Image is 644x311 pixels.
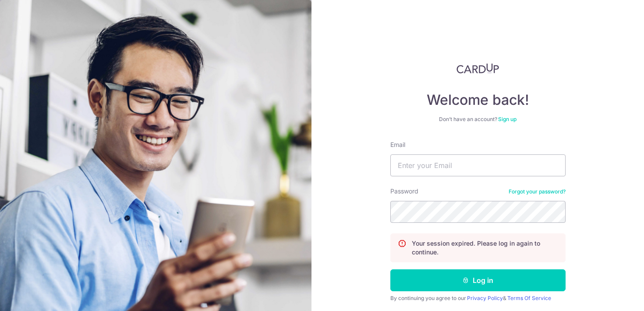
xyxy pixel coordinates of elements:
[507,295,551,301] a: Terms Of Service
[390,154,566,176] input: Enter your Email
[390,140,405,149] label: Email
[467,295,503,301] a: Privacy Policy
[390,91,566,109] h4: Welcome back!
[509,188,566,195] a: Forgot your password?
[390,269,566,291] button: Log in
[390,187,418,196] label: Password
[456,63,499,74] img: CardUp Logo
[412,239,558,257] p: Your session expired. Please log in again to continue.
[498,116,517,122] a: Sign up
[390,116,566,123] div: Don’t have an account?
[390,295,566,302] div: By continuing you agree to our &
